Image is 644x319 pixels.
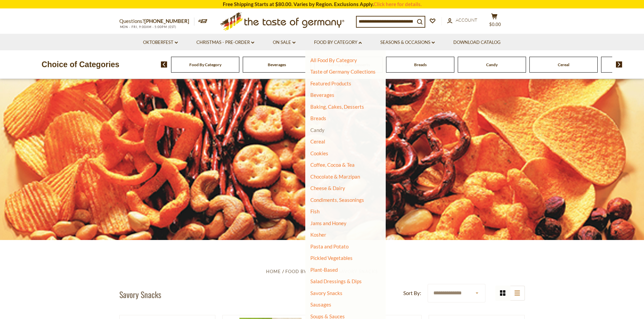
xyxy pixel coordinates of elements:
a: Click here for details. [374,1,422,7]
a: Food By Category [285,269,334,274]
a: Cereal [558,62,569,67]
a: Beverages [310,92,334,98]
a: Taste of Germany Collections [310,69,376,75]
a: Chocolate & Marzipan [310,174,360,180]
a: On Sale [273,39,295,46]
a: Cheese & Dairy [310,185,345,191]
button: $0.00 [484,13,505,30]
a: All Food By Category [310,57,357,63]
a: Salad Dressings & Dips [310,278,362,284]
a: Home [266,269,281,274]
a: Cookies [310,150,328,156]
span: $0.00 [489,22,501,27]
a: Candy [486,62,498,67]
a: Cereal [310,138,325,144]
a: Seasons & Occasions [380,39,435,46]
a: Account [447,17,477,24]
a: Plant-Based [310,267,338,273]
a: Christmas - PRE-ORDER [196,39,254,46]
h1: Savory Snacks [119,289,161,299]
a: Fish [310,208,319,214]
a: Candy [310,127,325,133]
a: Jams and Honey [310,220,347,226]
a: Kosher [310,232,326,238]
a: Breads [414,62,427,67]
a: Food By Category [189,62,221,67]
a: Pasta and Potato [310,243,349,249]
a: Breads [310,115,326,121]
span: Account [456,17,477,23]
p: Questions? [119,17,194,26]
a: Condiments, Seasonings [310,197,364,203]
a: [PHONE_NUMBER] [144,18,189,24]
a: Pickled Vegetables [310,255,353,261]
label: Sort By: [403,289,421,297]
img: next arrow [616,61,622,68]
a: Featured Products [310,80,351,86]
a: Beverages [268,62,286,67]
img: previous arrow [161,61,167,68]
a: Baking, Cakes, Desserts [310,104,364,110]
a: Oktoberfest [143,39,178,46]
a: Sausages [310,301,331,308]
a: Download Catalog [453,39,501,46]
a: Coffee, Cocoa & Tea [310,162,355,168]
a: Food By Category [314,39,362,46]
span: MON - FRI, 9:00AM - 5:00PM (EST) [119,25,177,29]
a: Savory Snacks [310,290,342,296]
